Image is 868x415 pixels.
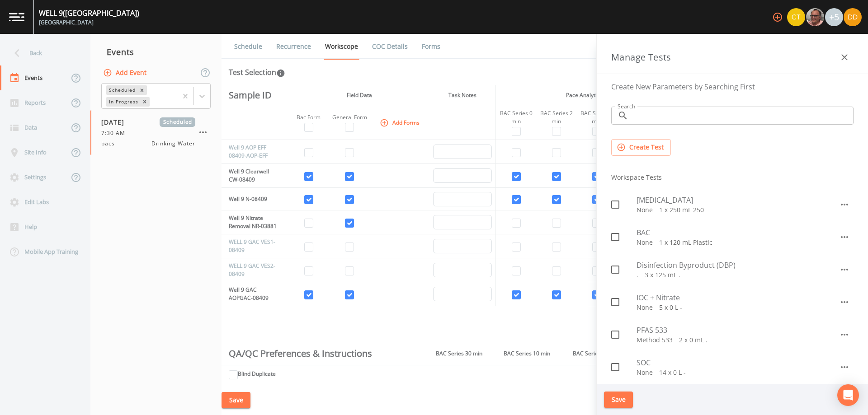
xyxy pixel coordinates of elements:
td: Well 9 Nitrate Removal NR-03881 [222,210,281,234]
div: WELL 9 ([GEOGRAPHIC_DATA]) [39,8,139,19]
div: Create New Parameters by Searching First [604,74,861,99]
a: [DATE]Scheduled7:30 AMbacsDrinking Water [90,110,222,155]
div: SOCNone 14 x 0 L - [604,351,861,383]
span: IOC + Nitrate [637,292,839,303]
th: BAC Series 30 min [425,342,493,365]
span: PFAS 533 [637,325,839,336]
div: BACNone 1 x 120 mL Plastic [604,221,861,253]
p: None 14 x 0 L - [637,368,839,377]
th: Field Data [289,85,429,106]
td: WELL 9 GAC VES2-08409 [222,258,281,282]
div: Remove In Progress [140,97,150,107]
div: Chris Tobin [787,8,806,26]
span: Scheduled [160,117,195,127]
td: Well 9 Clearwell CW-08409 [222,164,281,188]
td: WELL 9 GAC VES1-08409 [222,234,281,258]
div: +5 [825,8,843,26]
span: Disinfection Byproduct (DBP) [637,260,839,270]
th: QA/QC Preferences & Instructions [222,342,425,365]
a: COC Details [371,34,409,59]
td: Well 9 GAC AOPGAC-08409 [222,282,281,306]
span: BAC [637,227,839,238]
h3: Manage Tests [611,50,671,65]
button: Add Event [101,65,150,81]
div: Events [90,41,222,63]
th: Pace Analytical - Melville [GEOGRAPHIC_DATA] [495,85,755,106]
button: Add Forms [378,115,423,130]
img: 7f2cab73c0e50dc3fbb7023805f649db [787,8,805,26]
button: Save [604,392,633,408]
label: Blind Duplicate [238,370,276,378]
div: General Form [332,113,368,121]
div: Bac Form [293,113,325,121]
svg: In this section you'll be able to select the analytical test to run, based on the media type, and... [276,69,285,78]
th: Task Notes [429,85,495,106]
span: [MEDICAL_DATA] [637,195,839,205]
div: BAC Series 2 min [540,109,573,126]
th: BAC Series 5 min [561,342,628,365]
div: [MEDICAL_DATA]None 1 x 250 mL 250 [604,188,861,221]
div: BAC Series 0 min [500,109,533,126]
th: Sample ID [222,85,281,106]
span: SOC [637,357,839,368]
div: PFAS 533Method 533 2 x 0 mL . [604,318,861,351]
img: logo [9,13,24,21]
a: Recurrence [275,34,312,59]
p: None 1 x 120 mL Plastic [637,238,839,247]
a: Forms [420,34,442,59]
div: [GEOGRAPHIC_DATA] [39,19,139,27]
div: In Progress [106,97,140,107]
button: Create Test [611,139,671,156]
a: Workscope [324,34,359,60]
span: [DATE] [101,117,131,127]
th: BAC Series 10 min [493,342,561,365]
p: None 1 x 250 mL 250 [637,205,839,214]
div: IOC + NitrateNone 5 x 0 L - [604,286,861,318]
div: Scheduled [106,85,137,95]
li: Workspace Tests [604,167,861,188]
span: Drinking Water [151,140,195,148]
img: e2d790fa78825a4bb76dcb6ab311d44c [806,8,824,26]
div: Mike Franklin [806,8,825,26]
div: Disinfection Byproduct (DBP). 3 x 125 mL . [604,253,861,286]
img: 7d98d358f95ebe5908e4de0cdde0c501 [844,8,862,26]
label: Search [618,103,635,110]
p: None 5 x 0 L - [637,303,839,312]
p: Method 533 2 x 0 mL . [637,336,839,345]
span: 7:30 AM [101,129,131,137]
div: Open Intercom Messenger [837,384,859,406]
p: . 3 x 125 mL . [637,270,839,280]
td: Well 9 AOP EFF 08409-AOP-EFF [222,140,281,164]
a: Schedule [233,34,264,59]
div: Test Selection [229,67,285,78]
span: bacs [101,140,120,148]
button: Save [222,392,250,409]
div: BAC Series 5 min [580,109,613,126]
td: Well 9 N-08409 [222,188,281,210]
div: Remove Scheduled [137,85,147,95]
